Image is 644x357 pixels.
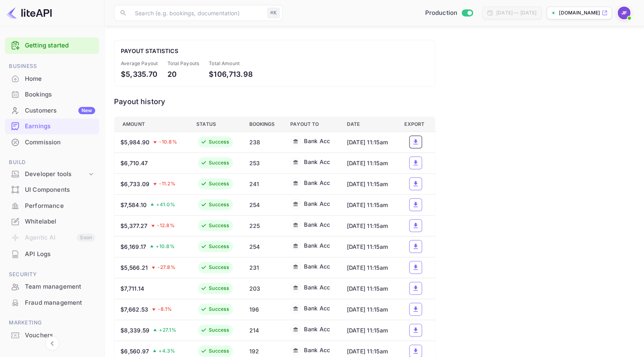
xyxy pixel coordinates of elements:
[346,159,391,167] div: [DATE] 11:15am
[209,347,229,355] div: Success
[5,198,99,213] a: Performance
[209,201,229,208] div: Success
[5,119,99,133] a: Earnings
[304,241,330,250] div: Bank Acc
[243,117,284,131] th: Bookings
[5,246,99,262] div: API Logs
[209,159,229,166] div: Success
[304,137,330,145] div: Bank Acc
[25,74,95,84] div: Home
[121,60,158,67] div: Average Payout
[209,285,229,292] div: Success
[167,60,199,67] div: Total Payouts
[5,103,99,118] a: CustomersNew
[346,138,391,146] div: [DATE] 11:15am
[6,6,52,19] img: LiteAPI logo
[346,263,391,272] div: [DATE] 11:15am
[5,214,99,229] a: Whitelabel
[346,180,391,188] div: [DATE] 11:15am
[5,328,99,343] div: Vouchers
[5,198,99,214] div: Performance
[5,158,99,167] span: Build
[249,263,277,272] div: 231
[5,295,99,311] div: Fraud management
[156,243,175,250] span: + 10.8 %
[209,264,229,271] div: Success
[190,117,243,131] th: Status
[304,199,330,208] div: Bank Acc
[304,346,330,354] div: Bank Acc
[120,326,149,334] div: $8,339.59
[5,270,99,279] span: Security
[25,106,95,115] div: Customers
[25,138,95,147] div: Commission
[121,47,428,55] div: Payout Statistics
[5,87,99,103] div: Bookings
[340,117,398,131] th: Date
[5,119,99,134] div: Earnings
[5,318,99,327] span: Marketing
[25,217,95,226] div: Whitelabel
[167,69,199,80] div: 20
[209,138,229,146] div: Success
[5,279,99,294] a: Team management
[425,8,457,18] span: Production
[25,250,95,259] div: API Logs
[249,305,277,314] div: 196
[209,326,229,334] div: Success
[159,180,175,187] span: -11.2 %
[249,180,277,188] div: 241
[25,185,95,195] div: UI Components
[5,214,99,230] div: Whitelabel
[120,159,148,167] div: $6,710.47
[5,135,99,150] div: Commission
[159,326,176,334] span: + 27.1 %
[25,122,95,131] div: Earnings
[5,135,99,150] a: Commission
[249,201,277,209] div: 254
[249,326,277,334] div: 214
[5,328,99,343] a: Vouchers
[249,159,277,167] div: 253
[25,201,95,211] div: Performance
[209,180,229,187] div: Success
[25,282,95,291] div: Team management
[346,222,391,230] div: [DATE] 11:15am
[130,5,264,21] input: Search (e.g. bookings, documentation)
[304,158,330,166] div: Bank Acc
[346,201,391,209] div: [DATE] 11:15am
[249,138,277,146] div: 238
[156,201,175,208] span: + 41.0 %
[249,347,277,355] div: 192
[78,107,95,114] div: New
[25,90,95,99] div: Bookings
[5,87,99,102] a: Bookings
[120,305,148,314] div: $7,662.53
[304,304,330,312] div: Bank Acc
[267,8,279,18] div: ⌘K
[618,6,630,19] img: Jenny Frimer
[249,242,277,251] div: 254
[249,284,277,293] div: 203
[120,347,149,355] div: $6,560.97
[5,71,99,86] a: Home
[114,96,435,107] div: Payout history
[496,9,536,16] div: [DATE] — [DATE]
[209,243,229,250] div: Success
[25,298,95,308] div: Fraud management
[157,264,175,271] span: -27.8 %
[304,178,330,187] div: Bank Acc
[209,69,253,80] div: $106,713.98
[158,306,172,313] span: -8.1 %
[346,242,391,251] div: [DATE] 11:15am
[120,138,149,146] div: $5,984.90
[5,62,99,71] span: Business
[5,246,99,261] a: API Logs
[304,220,330,229] div: Bank Acc
[5,71,99,87] div: Home
[346,305,391,314] div: [DATE] 11:15am
[346,326,391,334] div: [DATE] 11:15am
[120,284,144,293] div: $7,711.14
[5,37,99,54] div: Getting started
[209,306,229,313] div: Success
